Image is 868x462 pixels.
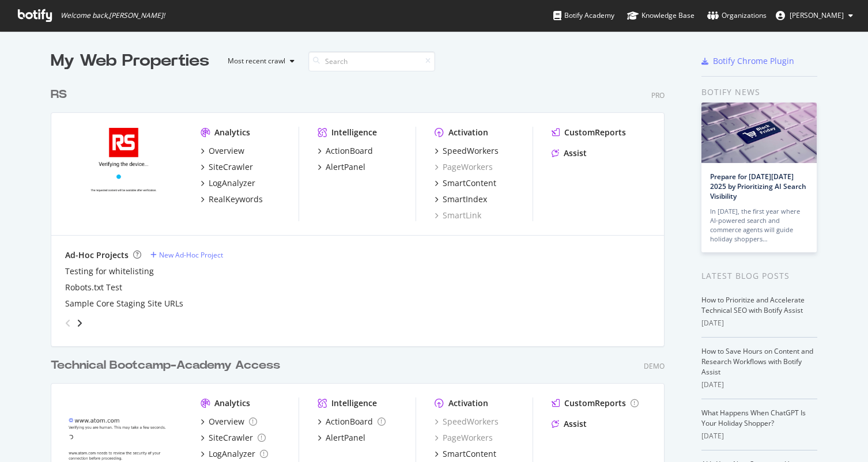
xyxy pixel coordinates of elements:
div: SmartIndex [443,194,487,205]
a: SmartLink [435,210,481,221]
span: Brandon Shallenberger [790,10,844,20]
div: [DATE] [701,431,817,441]
span: Welcome back, [PERSON_NAME] ! [61,11,165,20]
div: RealKeywords [209,194,263,205]
div: Botify Academy [553,10,614,21]
div: angle-right [76,317,84,329]
a: Prepare for [DATE][DATE] 2025 by Prioritizing AI Search Visibility [710,172,806,201]
a: LogAnalyzer [201,448,268,460]
a: Overview [201,416,257,427]
div: SiteCrawler [209,432,253,444]
button: [PERSON_NAME] [767,6,862,25]
div: Assist [564,418,587,430]
div: SiteCrawler [209,161,253,173]
a: RealKeywords [201,194,263,205]
a: Sample Core Staging Site URLs [65,298,183,309]
div: Intelligence [331,397,377,409]
a: ActionBoard [318,145,373,157]
div: LogAnalyzer [209,177,255,189]
a: Botify Chrome Plugin [701,55,794,67]
a: Overview [201,145,244,157]
div: Knowledge Base [627,10,695,21]
a: PageWorkers [435,432,493,444]
div: In [DATE], the first year where AI-powered search and commerce agents will guide holiday shoppers… [710,207,808,244]
div: Technical Bootcamp-Academy Access [51,357,280,374]
div: CustomReports [564,397,626,409]
div: Activation [448,127,488,138]
div: Most recent crawl [228,58,285,65]
img: Prepare for Black Friday 2025 by Prioritizing AI Search Visibility [701,103,817,163]
a: Robots.txt Test [65,282,122,293]
div: SmartContent [443,448,496,460]
a: AlertPanel [318,432,365,444]
a: Testing for whitelisting [65,266,154,277]
a: PageWorkers [435,161,493,173]
div: Overview [209,145,244,157]
div: AlertPanel [326,161,365,173]
div: SmartContent [443,177,496,189]
div: Assist [564,147,587,159]
a: Assist [552,418,587,430]
div: Ad-Hoc Projects [65,249,129,261]
a: Technical Bootcamp-Academy Access [51,357,285,374]
div: RS [51,86,67,103]
a: How to Prioritize and Accelerate Technical SEO with Botify Assist [701,295,805,315]
input: Search [308,51,435,71]
div: Analytics [214,127,250,138]
div: Botify news [701,86,817,99]
div: Organizations [707,10,767,21]
a: LogAnalyzer [201,177,255,189]
a: What Happens When ChatGPT Is Your Holiday Shopper? [701,408,806,428]
div: CustomReports [564,127,626,138]
div: Pro [651,90,665,100]
div: Overview [209,416,244,427]
a: SpeedWorkers [435,145,499,157]
div: SpeedWorkers [443,145,499,157]
div: Activation [448,397,488,409]
a: Assist [552,147,587,159]
div: LogAnalyzer [209,448,255,460]
button: Most recent crawl [218,52,299,70]
a: SiteCrawler [201,432,266,444]
div: ActionBoard [326,416,373,427]
div: ActionBoard [326,145,373,157]
div: Demo [644,361,665,371]
a: ActionBoard [318,416,386,427]
a: New Ad-Hoc Project [150,250,223,260]
div: [DATE] [701,380,817,390]
div: Botify Chrome Plugin [713,55,794,67]
div: Intelligence [331,127,377,138]
div: angle-left [61,314,76,332]
div: New Ad-Hoc Project [159,250,223,260]
a: CustomReports [552,127,626,138]
a: How to Save Hours on Content and Research Workflows with Botify Assist [701,346,813,377]
div: Analytics [214,397,250,409]
a: SiteCrawler [201,161,253,173]
a: SpeedWorkers [435,416,499,427]
a: SmartContent [435,177,496,189]
div: AlertPanel [326,432,365,444]
div: My Web Properties [51,50,209,73]
a: AlertPanel [318,161,365,173]
div: Latest Blog Posts [701,270,817,282]
img: www.alliedelec.com [65,127,182,220]
a: RS [51,86,71,103]
a: SmartContent [435,448,496,460]
div: [DATE] [701,318,817,328]
a: SmartIndex [435,194,487,205]
a: CustomReports [552,397,639,409]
